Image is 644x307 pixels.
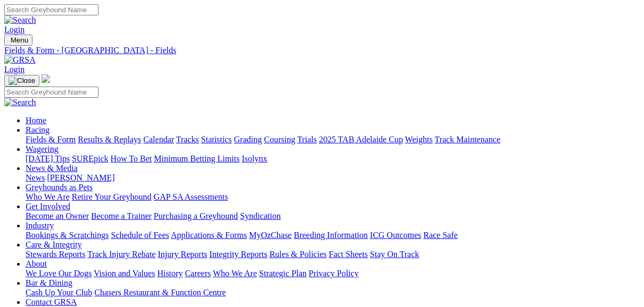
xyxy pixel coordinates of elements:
a: Trials [297,135,317,144]
img: Close [9,76,35,85]
span: Menu [11,36,28,44]
a: Rules & Policies [269,250,327,259]
a: Syndication [240,211,280,220]
a: Who We Are [26,192,70,201]
a: Breeding Information [294,231,368,240]
a: Statistics [201,135,232,144]
img: logo-grsa-white.png [42,74,50,83]
a: News & Media [26,164,78,173]
div: Industry [26,231,640,240]
a: Who We Are [213,269,257,278]
a: Tracks [176,135,199,144]
img: Search [4,98,36,107]
a: Purchasing a Greyhound [154,211,238,220]
a: Fields & Form - [GEOGRAPHIC_DATA] - Fields [4,46,640,55]
a: Industry [26,221,54,230]
div: Get Involved [26,211,640,221]
a: Weights [405,135,433,144]
a: ICG Outcomes [370,231,421,240]
a: Login [4,65,24,74]
div: Greyhounds as Pets [26,192,640,202]
div: Racing [26,135,640,144]
a: Bar & Dining [26,278,72,287]
img: Search [4,15,36,25]
a: Integrity Reports [209,250,267,259]
a: Race Safe [423,231,457,240]
a: SUREpick [72,154,108,163]
a: Cash Up Your Club [26,288,92,297]
a: [PERSON_NAME] [47,173,114,182]
a: Wagering [26,144,59,153]
a: Calendar [143,135,174,144]
div: Care & Integrity [26,250,640,259]
a: Racing [26,125,49,134]
a: Fact Sheets [329,250,368,259]
a: Retire Your Greyhound [72,192,152,201]
a: Chasers Restaurant & Function Centre [94,288,226,297]
a: Minimum Betting Limits [154,154,240,163]
a: Isolynx [242,154,267,163]
button: Toggle navigation [4,75,39,87]
a: How To Bet [111,154,152,163]
a: Login [4,25,24,34]
a: We Love Our Dogs [26,269,92,278]
a: Coursing [264,135,295,144]
a: Get Involved [26,202,70,211]
a: Careers [185,269,211,278]
a: News [26,173,45,182]
a: Vision and Values [94,269,155,278]
a: Bookings & Scratchings [26,231,109,240]
a: Track Maintenance [435,135,500,144]
a: History [157,269,183,278]
button: Toggle navigation [4,35,32,46]
input: Search [4,87,98,98]
img: GRSA [4,55,36,65]
a: Become an Owner [26,211,89,220]
a: Grading [234,135,262,144]
input: Search [4,4,98,15]
a: Contact GRSA [26,297,77,306]
a: Fields & Form [26,135,76,144]
a: Injury Reports [158,250,207,259]
a: GAP SA Assessments [154,192,228,201]
a: Privacy Policy [309,269,359,278]
a: Become a Trainer [91,211,152,220]
a: Stewards Reports [26,250,85,259]
div: Bar & Dining [26,288,640,297]
a: About [26,259,47,268]
div: Wagering [26,154,640,164]
a: Strategic Plan [259,269,307,278]
a: Home [26,116,46,125]
a: Greyhounds as Pets [26,183,93,192]
a: Schedule of Fees [111,231,169,240]
a: Track Injury Rebate [87,250,155,259]
div: About [26,269,640,278]
div: News & Media [26,173,640,183]
a: Stay On Track [370,250,419,259]
a: Results & Replays [78,135,141,144]
a: [DATE] Tips [26,154,70,163]
a: 2025 TAB Adelaide Cup [319,135,403,144]
a: Applications & Forms [171,231,247,240]
a: MyOzChase [249,231,292,240]
a: Care & Integrity [26,240,82,249]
